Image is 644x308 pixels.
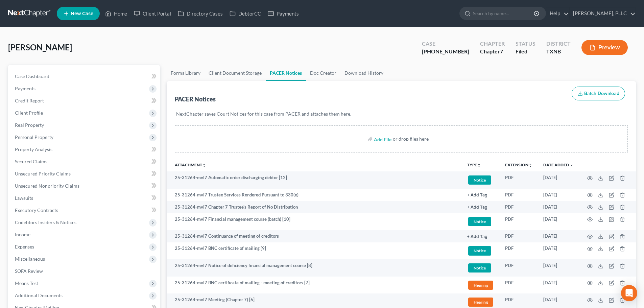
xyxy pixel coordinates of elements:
[9,70,160,82] a: Case Dashboard
[9,192,160,204] a: Lawsuits
[467,192,494,198] a: + Add Tag
[175,95,216,103] div: PACER Notices
[167,259,462,277] td: 25-31264-mvl7 Notice of deficiency financial management course [8]
[467,235,487,239] button: + Add Tag
[9,95,160,107] a: Credit Report
[538,277,579,294] td: [DATE]
[467,245,494,256] a: Notice
[538,201,579,213] td: [DATE]
[15,207,58,213] span: Executory Contracts
[167,189,462,201] td: 25-31264-mvl7 Trustee Services Rendered Pursuant to 330(e)
[15,171,71,176] span: Unsecured Priority Claims
[570,7,636,20] a: [PERSON_NAME], PLLC
[468,217,491,226] span: Notice
[15,110,43,116] span: Client Profile
[15,159,47,164] span: Secured Claims
[15,86,35,91] span: Payments
[306,65,340,81] a: Doc Creator
[15,122,44,128] span: Real Property
[9,204,160,216] a: Executory Contracts
[473,7,535,20] input: Search by name...
[468,298,493,307] span: Hearing
[467,193,487,197] button: + Add Tag
[467,204,494,210] a: + Add Tag
[467,262,494,274] a: Notice
[468,263,491,273] span: Notice
[480,48,505,55] div: Chapter
[538,242,579,260] td: [DATE]
[500,201,538,213] td: PDF
[468,246,491,255] span: Notice
[15,73,49,79] span: Case Dashboard
[15,292,63,298] span: Additional Documents
[538,213,579,230] td: [DATE]
[15,98,44,103] span: Credit Report
[546,7,569,20] a: Help
[538,189,579,201] td: [DATE]
[167,171,462,189] td: 25-31264-mvl7 Automatic order discharging debtor [12]
[71,11,93,16] span: New Case
[538,171,579,189] td: [DATE]
[15,146,52,152] span: Property Analysis
[9,156,160,168] a: Secured Claims
[9,265,160,277] a: SOFA Review
[15,256,45,262] span: Miscellaneous
[467,216,494,227] a: Notice
[468,281,493,290] span: Hearing
[467,280,494,291] a: Hearing
[9,168,160,180] a: Unsecured Priority Claims
[15,183,79,189] span: Unsecured Nonpriority Claims
[538,230,579,242] td: [DATE]
[9,143,160,156] a: Property Analysis
[393,136,429,142] div: or drop files here
[621,285,637,301] div: Open Intercom Messenger
[500,242,538,260] td: PDF
[516,48,535,55] div: Filed
[477,163,481,167] i: unfold_more
[9,180,160,192] a: Unsecured Nonpriority Claims
[584,91,619,96] span: Batch Download
[538,259,579,277] td: [DATE]
[516,40,535,48] div: Status
[422,48,469,55] div: [PHONE_NUMBER]
[500,259,538,277] td: PDF
[546,48,571,55] div: TXNB
[167,277,462,294] td: 25-31264-mvl7 BNC certificate of mailing - meeting of creditors [7]
[264,7,302,20] a: Payments
[422,40,469,48] div: Case
[8,42,72,52] span: [PERSON_NAME]
[528,163,532,167] i: unfold_more
[467,174,494,186] a: Notice
[167,201,462,213] td: 25-31264-mvl7 Chapter 7 Trustee's Report of No Distribution
[202,163,206,167] i: unfold_more
[266,65,306,81] a: PACER Notices
[102,7,130,20] a: Home
[543,162,574,167] a: Date Added expand_more
[500,48,503,54] span: 7
[167,242,462,260] td: 25-31264-mvl7 BNC certificate of mailing [9]
[340,65,387,81] a: Download History
[572,87,625,101] button: Batch Download
[467,163,481,167] button: TYPEunfold_more
[167,65,205,81] a: Forms Library
[480,40,505,48] div: Chapter
[174,7,226,20] a: Directory Cases
[175,162,206,167] a: Attachmentunfold_more
[468,175,491,185] span: Notice
[205,65,266,81] a: Client Document Storage
[167,230,462,242] td: 25-31264-mvl7 Continuance of meeting of creditors
[467,297,494,308] a: Hearing
[505,162,532,167] a: Extensionunfold_more
[15,195,33,201] span: Lawsuits
[570,163,574,167] i: expand_more
[500,213,538,230] td: PDF
[15,134,53,140] span: Personal Property
[500,230,538,242] td: PDF
[500,277,538,294] td: PDF
[130,7,174,20] a: Client Portal
[226,7,264,20] a: DebtorCC
[176,111,626,117] p: NextChapter saves Court Notices for this case from PACER and attaches them here.
[467,205,487,210] button: + Add Tag
[15,280,38,286] span: Means Test
[500,171,538,189] td: PDF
